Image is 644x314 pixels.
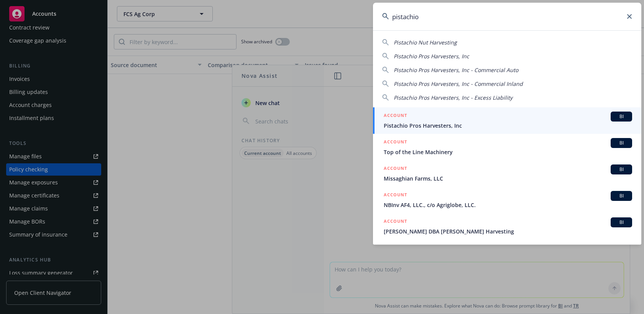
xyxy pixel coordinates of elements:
span: BI [614,140,629,146]
span: Missaghian Farms, LLC [384,174,632,182]
span: Pistachio Pros Harvesters, Inc - Commercial Auto [394,66,518,74]
h5: ACCOUNT [384,112,407,121]
h5: ACCOUNT [384,164,407,174]
h5: ACCOUNT [384,191,407,200]
span: BI [614,219,629,226]
h5: POLICY [384,244,401,252]
span: Top of the Line Machinery [384,148,632,156]
a: ACCOUNTBIPistachio Pros Harvesters, Inc [373,107,641,134]
a: ACCOUNTBI[PERSON_NAME] DBA [PERSON_NAME] Harvesting [373,213,641,240]
span: Pistachio Pros Harvesters, Inc - Excess Liability [394,94,513,101]
span: [PERSON_NAME] DBA [PERSON_NAME] Harvesting [384,227,632,235]
a: ACCOUNTBINBInv AF4, LLC., c/o Agriglobe, LLC. [373,187,641,213]
span: Pistachio Nut Harvesting [394,39,457,46]
a: POLICY [373,240,641,273]
input: Search... [373,3,641,30]
h5: ACCOUNT [384,217,407,227]
span: BI [614,113,629,120]
span: BI [614,166,629,173]
a: ACCOUNTBITop of the Line Machinery [373,134,641,160]
a: ACCOUNTBIMissaghian Farms, LLC [373,160,641,187]
span: Pistachio Pros Harvesters, Inc - Commercial Inland [394,80,523,87]
span: Pistachio Pros Harvesters, Inc [384,122,632,130]
span: Pistachio Pros Harvesters, Inc [394,53,469,60]
span: BI [614,192,629,199]
h5: ACCOUNT [384,138,407,147]
span: NBInv AF4, LLC., c/o Agriglobe, LLC. [384,201,632,209]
